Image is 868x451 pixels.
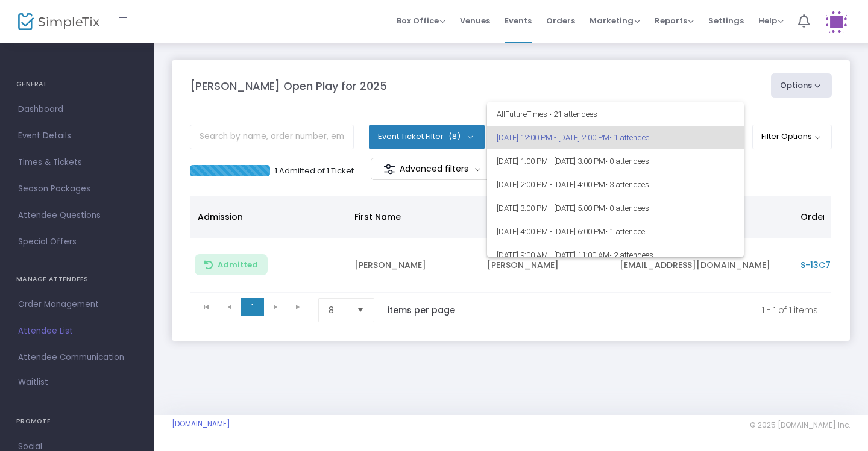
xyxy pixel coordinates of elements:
span: [DATE] 3:00 PM - [DATE] 5:00 PM [497,196,734,220]
span: • 3 attendees [605,180,649,189]
span: • 1 attendee [609,133,649,142]
span: • 2 attendees [609,250,653,260]
span: • 0 attendees [605,204,649,213]
span: [DATE] 9:00 AM - [DATE] 11:00 AM [497,243,734,267]
span: • 0 attendees [605,157,649,166]
span: [DATE] 2:00 PM - [DATE] 4:00 PM [497,173,734,196]
span: [DATE] 12:00 PM - [DATE] 2:00 PM [497,126,734,149]
span: All Future Times • 21 attendees [497,102,734,126]
span: • 1 attendee [605,227,645,236]
span: [DATE] 4:00 PM - [DATE] 6:00 PM [497,220,734,243]
span: [DATE] 1:00 PM - [DATE] 3:00 PM [497,149,734,173]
